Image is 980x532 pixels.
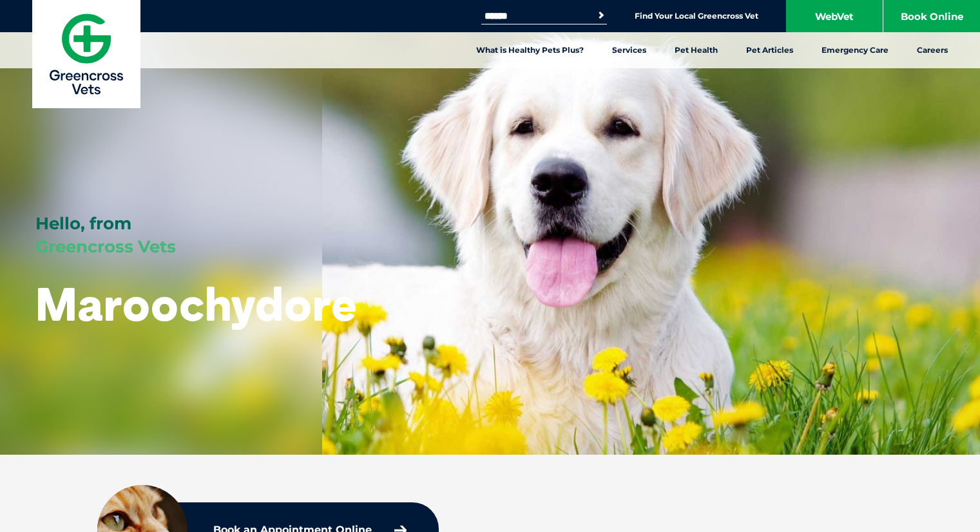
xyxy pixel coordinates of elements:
a: Careers [903,32,962,68]
span: Hello, from [35,213,131,234]
a: Find Your Local Greencross Vet [635,11,758,21]
button: Search [595,9,608,22]
a: What is Healthy Pets Plus? [462,32,598,68]
span: Greencross Vets [35,236,176,257]
a: Emergency Care [807,32,903,68]
a: Pet Articles [732,32,807,68]
a: Services [598,32,660,68]
h1: Maroochydore [35,278,358,329]
a: Pet Health [660,32,732,68]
